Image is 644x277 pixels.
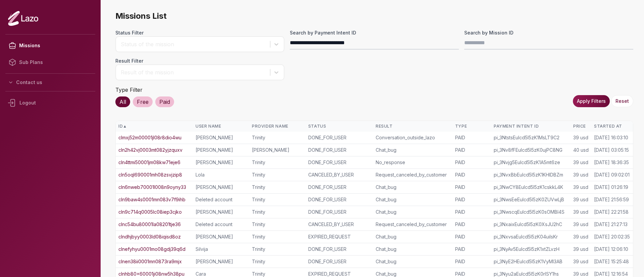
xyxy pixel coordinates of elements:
a: cln6nweb70001l008n9oyny33 [118,184,186,191]
a: clnc54bu80001la08201tje36 [118,221,181,228]
div: Trinity [252,258,303,265]
label: Type Filter [115,86,143,93]
button: Contact us [5,76,95,88]
div: pi_3NtstsEulcd5I5zK1MsLT9C2 [494,134,568,141]
div: pi_3Nv8fFEulcd5I5zK0ujPC8NG [494,147,568,153]
div: CANCELED_BY_USER [308,221,370,228]
div: Lola [196,171,247,178]
div: [DATE] 12:06:10 [594,246,628,253]
div: 39 usd [573,258,589,265]
div: PAID [455,221,488,228]
div: 40 usd [573,147,589,153]
div: DONE_FOR_USER [308,184,370,191]
div: Trinity [252,184,303,191]
div: DONE_FOR_USER [308,258,370,265]
div: PAID [455,171,488,178]
div: [DATE] 03:05:15 [594,147,629,153]
div: PAID [455,134,488,141]
div: [PERSON_NAME] [196,258,247,265]
div: All [115,96,130,107]
div: Chat_bug [376,184,450,191]
div: 39 usd [573,209,589,215]
div: [PERSON_NAME] [196,184,247,191]
div: Chat_bug [376,147,450,153]
div: [DATE] 18:36:35 [594,159,629,166]
div: [PERSON_NAME] [196,147,247,153]
div: Logout [5,94,95,112]
div: Started At [594,124,630,129]
div: PAID [455,159,488,166]
div: 39 usd [573,196,589,203]
div: EXPIRED_REQUEST [308,233,370,240]
div: PAID [455,196,488,203]
div: [DATE] 21:56:59 [594,196,629,203]
div: DONE_FOR_USER [308,147,370,153]
div: [PERSON_NAME] [196,159,247,166]
div: 39 usd [573,184,589,191]
div: CANCELED_BY_USER [308,171,370,178]
a: cln9c714q0005lc08iep3cjko [118,209,182,215]
div: DONE_FOR_USER [308,159,370,166]
div: Status [308,124,370,129]
div: 39 usd [573,171,589,178]
div: Request_canceled_by_customer [376,171,450,178]
div: Status of the mission [121,40,267,48]
div: DONE_FOR_USER [308,134,370,141]
div: Trinity [252,159,303,166]
div: DONE_FOR_USER [308,209,370,215]
div: 39 usd [573,134,589,141]
a: Missions [5,37,95,54]
div: [DATE] 01:26:19 [594,184,628,191]
a: clndhjbyy0003ld08iqisd8oz [118,233,181,240]
div: Trinity [252,221,303,228]
div: Price [573,124,589,129]
div: PAID [455,147,488,153]
div: Trinity [252,209,303,215]
label: Result Filter [115,58,284,64]
div: PAID [455,184,488,191]
a: clnefyhyu0001mo08gdj39q6d [118,246,185,253]
div: [DATE] 20:02:35 [594,233,630,240]
div: DONE_FOR_USER [308,246,370,253]
div: pi_3NxaixEulcd5I5zK0XsJU2hC [494,221,568,228]
div: PAID [455,233,488,240]
div: PAID [455,258,488,265]
div: Provider Name [252,124,303,129]
div: Trinity [252,246,303,253]
a: Sub Plans [5,54,95,71]
div: Deleted account [196,221,247,228]
a: cln9baw4s0001mn083v7f9ihb [118,196,185,203]
div: Trinity [252,233,303,240]
div: pi_3Nvjg5Eulcd5I5zK1A5mt6ze [494,159,568,166]
div: pi_3NwsEeEulcd5I5zK0ZUVwLjB [494,196,568,203]
div: Trinity [252,171,303,178]
a: cln2h42vj0003mt082yjzquxv [118,147,182,153]
div: Chat_bug [376,196,450,203]
div: Silvija [196,246,247,253]
div: [PERSON_NAME] [196,233,247,240]
div: Result [376,124,450,129]
div: pi_3NwscqEulcd5I5zK0sOMBI4S [494,209,568,215]
label: Search by Mission ID [464,29,633,36]
a: clmxj52m00001jl08r8dio4wu [118,134,181,141]
div: [DATE] 09:02:01 [594,171,630,178]
div: Result of the mission [121,68,267,76]
div: Payment Intent ID [494,124,568,129]
div: pi_3NxvsaEulcd5I5zK04uiIsKr [494,233,568,240]
div: Chat_bug [376,233,450,240]
div: PAID [455,246,488,253]
div: Chat_bug [376,258,450,265]
label: Status Filter [115,29,284,36]
div: pi_3NvxBbEulcd5I5zK1KHIDBZm [494,171,568,178]
a: cln4ttmi50001jm08kw71eje6 [118,159,180,166]
div: Paid [155,96,174,107]
div: pi_3NyE2HEulcd5I5zK1VyMI3AB [494,258,568,265]
div: No_response [376,159,450,166]
div: [DATE] 16:03:10 [594,134,628,141]
div: 39 usd [573,233,589,240]
div: 39 usd [573,159,589,166]
div: Chat_bug [376,209,450,215]
div: Request_canceled_by_customer [376,221,450,228]
span: ▲ [123,124,127,129]
div: Conversation_outside_lazo [376,134,450,141]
